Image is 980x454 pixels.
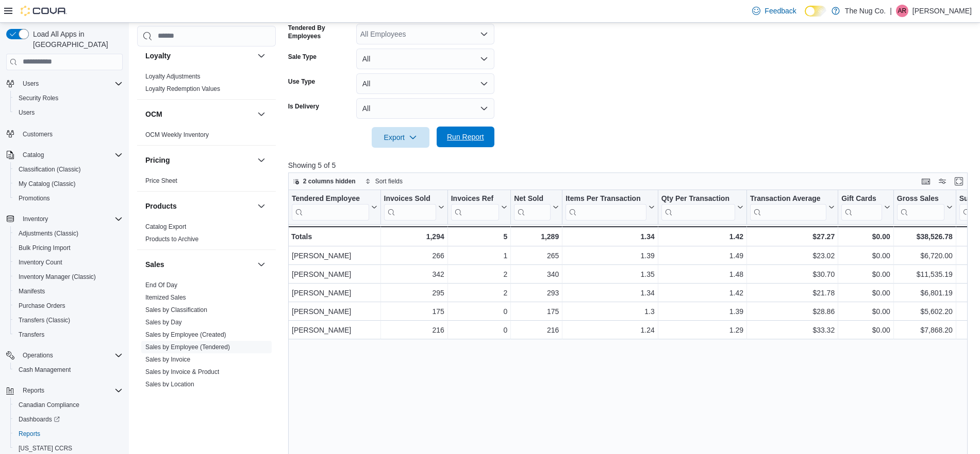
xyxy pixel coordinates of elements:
[14,364,123,376] span: Cash Management
[384,194,444,221] button: Invoices Sold
[841,230,890,243] div: $0.00
[897,194,944,204] div: Gross Sales
[14,271,123,283] span: Inventory Manager (Classic)
[14,399,84,411] a: Canadian Compliance
[145,51,253,61] button: Loyalty
[451,194,499,204] div: Invoices Ref
[841,287,890,299] div: $0.00
[14,428,123,440] span: Reports
[14,271,100,283] a: Inventory Manager (Classic)
[10,255,127,270] button: Inventory Count
[14,285,49,298] a: Manifests
[145,109,253,119] button: OCM
[145,259,164,270] h3: Sales
[378,127,423,148] span: Export
[10,327,127,342] button: Transfers
[291,230,377,243] div: Totals
[514,268,559,280] div: 340
[2,348,127,363] button: Operations
[19,108,35,117] span: Users
[14,192,123,205] span: Promotions
[289,175,360,187] button: 2 columns hidden
[255,200,268,212] button: Products
[384,287,444,299] div: 295
[750,194,826,221] div: Transaction Average
[145,355,190,364] span: Sales by Invoice
[750,194,826,204] div: Transaction Average
[145,236,198,243] a: Products to Archive
[292,194,377,221] button: Tendered Employee
[661,305,743,318] div: 1.39
[292,268,377,280] div: [PERSON_NAME]
[255,108,268,120] button: OCM
[10,284,127,299] button: Manifests
[145,306,207,314] a: Sales by Classification
[288,53,317,61] label: Sale Type
[514,194,551,221] div: Net Sold
[145,155,170,165] h3: Pricing
[145,368,219,376] span: Sales by Invoice & Product
[384,268,444,280] div: 342
[14,364,75,376] a: Cash Management
[936,175,949,187] button: Display options
[145,72,201,81] span: Loyalty Adjustments
[292,305,377,318] div: [PERSON_NAME]
[14,178,123,190] span: My Catalog (Classic)
[750,305,835,318] div: $28.86
[10,313,127,327] button: Transfers (Classic)
[566,194,655,221] button: Items Per Transaction
[292,249,377,262] div: [PERSON_NAME]
[841,194,882,221] div: Gift Card Sales
[384,305,444,318] div: 175
[14,328,123,341] span: Transfers
[19,444,72,452] span: [US_STATE] CCRS
[14,328,48,341] a: Transfers
[14,106,123,119] span: Users
[845,5,886,17] p: The Nug Co.
[19,149,123,161] span: Catalog
[14,428,44,440] a: Reports
[137,70,276,99] div: Loyalty
[292,287,377,299] div: [PERSON_NAME]
[145,318,182,326] span: Sales by Day
[514,230,559,243] div: 1,289
[384,249,444,262] div: 266
[19,180,76,188] span: My Catalog (Classic)
[661,324,743,336] div: 1.29
[356,98,494,119] button: All
[10,241,127,255] button: Bulk Pricing Import
[14,314,123,326] span: Transfers (Classic)
[145,85,220,93] span: Loyalty Redemption Values
[514,305,559,318] div: 175
[19,273,96,281] span: Inventory Manager (Classic)
[750,324,835,336] div: $33.32
[14,413,64,426] a: Dashboards
[841,194,882,204] div: Gift Cards
[10,398,127,412] button: Canadian Compliance
[841,305,890,318] div: $0.00
[145,155,253,165] button: Pricing
[2,126,127,141] button: Customers
[14,413,123,426] span: Dashboards
[29,29,123,50] span: Load All Apps in [GEOGRAPHIC_DATA]
[10,412,127,427] a: Dashboards
[2,212,127,226] button: Inventory
[10,226,127,241] button: Adjustments (Classic)
[255,258,268,271] button: Sales
[145,73,201,80] a: Loyalty Adjustments
[145,380,194,388] span: Sales by Location
[137,129,276,145] div: OCM
[912,5,972,17] p: [PERSON_NAME]
[145,109,162,119] h3: OCM
[384,194,436,221] div: Invoices Sold
[14,227,82,240] a: Adjustments (Classic)
[841,194,890,221] button: Gift Cards
[897,194,953,221] button: Gross Sales
[10,427,127,441] button: Reports
[145,223,186,230] a: Catalog Export
[19,194,50,202] span: Promotions
[145,235,198,243] span: Products to Archive
[288,24,352,40] label: Tendered By Employees
[361,175,407,187] button: Sort fields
